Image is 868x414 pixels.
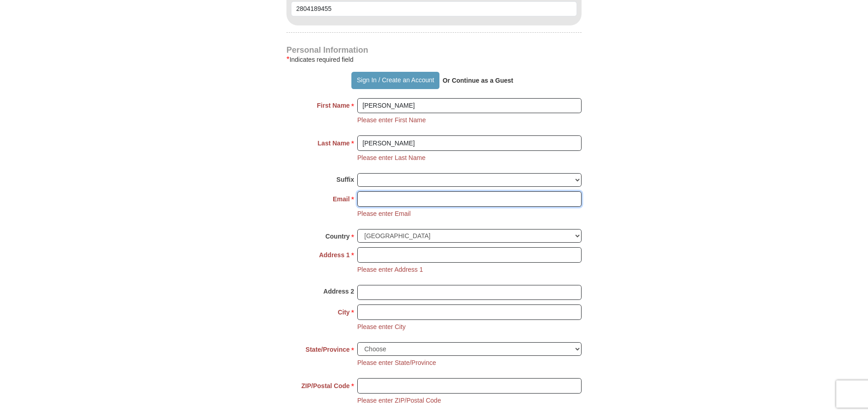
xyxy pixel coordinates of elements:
[317,99,350,112] strong: First Name
[357,358,436,367] li: Please enter State/Province
[318,137,350,150] strong: Last Name
[357,209,411,218] li: Please enter Email
[357,322,406,331] li: Please enter City
[323,285,354,298] strong: Address 2
[351,72,439,89] button: Sign In / Create an Account
[357,153,425,162] li: Please enter Last Name
[357,265,423,274] li: Please enter Address 1
[286,46,582,54] h4: Personal Information
[338,306,350,319] strong: City
[286,54,582,65] div: Indicates required field
[319,249,350,261] strong: Address 1
[325,230,350,243] strong: Country
[357,115,426,125] li: Please enter First Name
[333,193,350,205] strong: Email
[301,379,350,392] strong: ZIP/Postal Code
[357,396,441,405] li: Please enter ZIP/Postal Code
[306,343,350,356] strong: State/Province
[443,77,513,84] strong: Or Continue as a Guest
[336,173,354,186] strong: Suffix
